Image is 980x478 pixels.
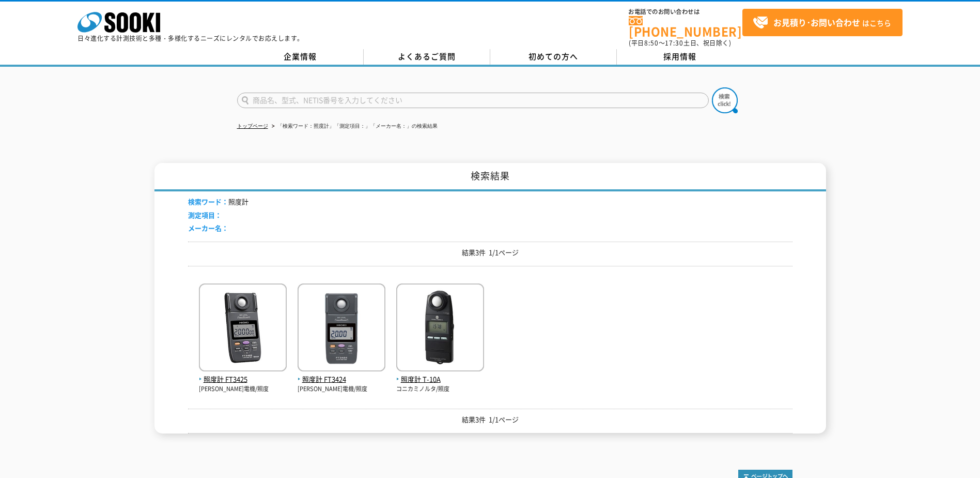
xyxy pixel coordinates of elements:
a: よくあるご質問 [364,49,490,65]
p: [PERSON_NAME]電機/照度 [298,385,385,394]
strong: お見積り･お問い合わせ [773,16,860,28]
a: 初めての方へ [490,49,617,65]
span: (平日 ～ 土日、祝日除く) [629,38,731,48]
img: T-10A [396,283,484,374]
p: 結果3件 1/1ページ [188,414,792,425]
span: 検索ワード： [188,197,228,206]
span: 照度計 T-10A [396,374,484,385]
span: はこちら [753,15,891,31]
img: FT3424 [298,283,385,374]
a: 照度計 T-10A [396,363,484,385]
span: 照度計 FT3425 [199,374,287,385]
a: お見積り･お問い合わせはこちら [742,9,903,36]
span: お電話でのお問い合わせは [629,9,742,15]
p: 日々進化する計測技術と多種・多様化するニーズにレンタルでお応えします。 [77,35,304,41]
img: btn_search.png [712,87,738,113]
span: メーカー名： [188,223,228,233]
a: トップページ [237,123,268,129]
span: 17:30 [665,38,683,48]
span: 照度計 FT3424 [298,374,385,385]
a: [PHONE_NUMBER] [629,16,742,37]
a: 採用情報 [617,49,743,65]
p: 結果3件 1/1ページ [188,247,792,258]
p: [PERSON_NAME]電機/照度 [199,385,287,394]
span: 8:50 [644,38,659,48]
a: 照度計 FT3424 [298,363,385,385]
li: 「検索ワード：照度計」「測定項目：」「メーカー名：」の検索結果 [270,121,438,132]
input: 商品名、型式、NETIS番号を入力してください [237,93,709,108]
span: 初めての方へ [528,51,578,62]
img: FT3425 [199,283,287,374]
span: 測定項目： [188,210,222,220]
h1: 検索結果 [154,163,826,191]
p: コニカミノルタ/照度 [396,385,484,394]
li: 照度計 [188,197,248,207]
a: 照度計 FT3425 [199,363,287,385]
a: 企業情報 [237,49,364,65]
